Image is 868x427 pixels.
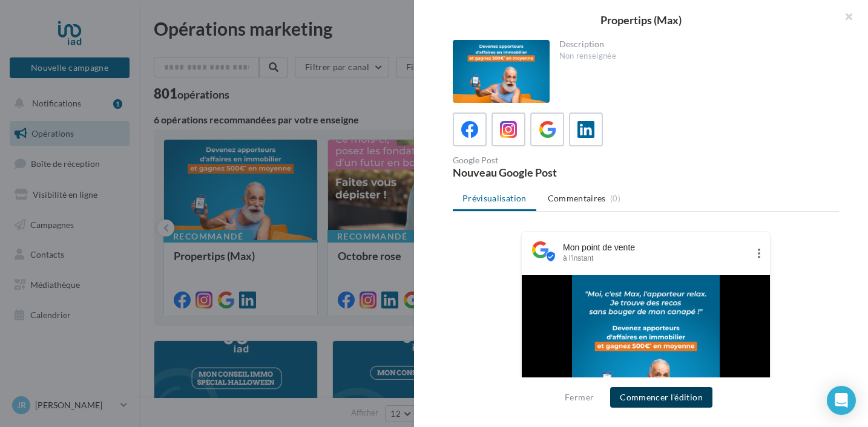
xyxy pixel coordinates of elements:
span: (0) [610,194,620,203]
div: Propertips (Max) [433,15,849,25]
div: Non renseignée [559,51,830,62]
button: Commencer l'édition [610,387,712,408]
div: Google Post [453,156,641,165]
div: Description [559,40,830,48]
div: Nouveau Google Post [453,167,641,178]
div: à l'instant [563,253,748,263]
span: Commentaires [548,192,606,204]
div: Open Intercom Messenger [827,386,856,415]
button: Fermer [560,390,599,405]
div: Mon point de vente [563,241,748,253]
